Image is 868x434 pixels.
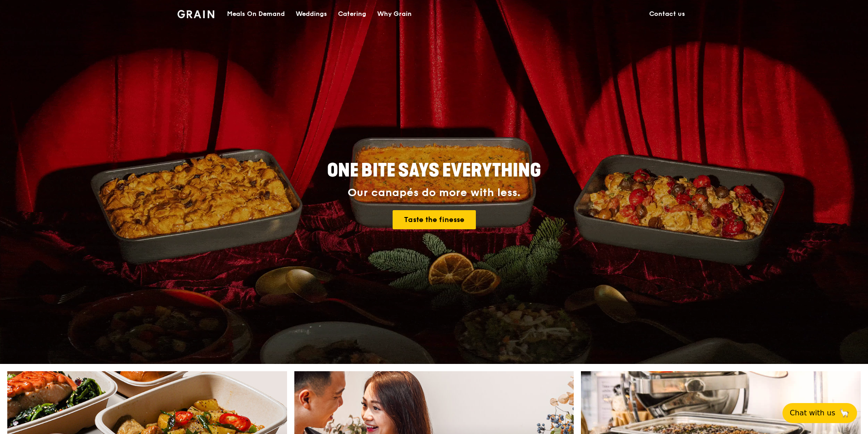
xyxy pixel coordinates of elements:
a: Contact us [644,0,691,28]
a: Weddings [290,0,333,28]
a: Taste the finesse [393,210,476,229]
span: ONE BITE SAYS EVERYTHING [327,160,541,182]
div: Weddings [296,0,327,28]
span: Chat with us [790,408,835,419]
a: Why Grain [372,0,417,28]
button: Chat with us🦙 [782,403,857,423]
div: Why Grain [377,0,412,28]
div: Meals On Demand [227,0,285,28]
a: Catering [333,0,372,28]
div: Catering [338,0,366,28]
div: Our canapés do more with less. [270,187,598,199]
span: 🦙 [839,408,850,419]
img: Grain [177,10,214,18]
